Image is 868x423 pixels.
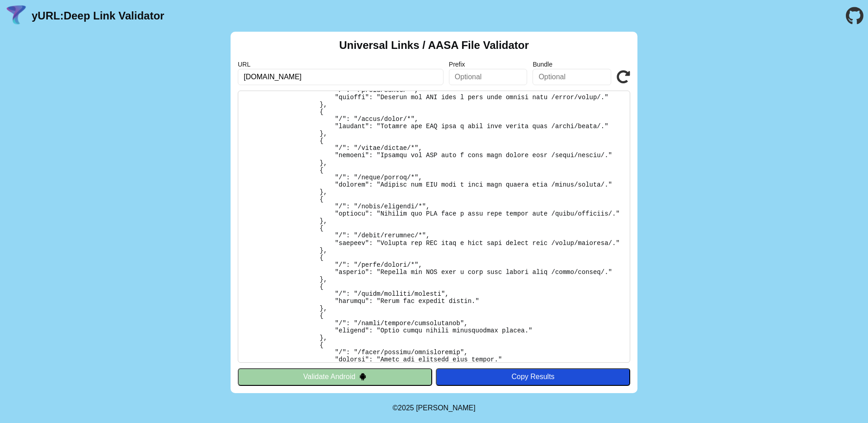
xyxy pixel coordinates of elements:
div: Copy Results [440,373,626,381]
img: droidIcon.svg [359,373,367,380]
input: Optional [533,69,611,85]
pre: Lorem ipsu do: sitam://con.adip.el/.sedd-eiusm/tempo-inc-utla-etdoloremag Al Enimadmi: Veni Quisn... [238,91,630,363]
footer: © [392,393,475,423]
input: Required [238,69,443,85]
label: Prefix [449,61,528,68]
h2: Universal Links / AASA File Validator [339,39,529,52]
img: yURL Logo [5,4,28,28]
span: 2025 [398,404,414,412]
a: Michael Ibragimchayev's Personal Site [416,404,476,412]
label: Bundle [533,61,611,68]
a: yURL:Deep Link Validator [32,10,164,22]
button: Copy Results [436,368,630,385]
label: URL [238,61,443,68]
input: Optional [449,69,528,85]
button: Validate Android [238,368,432,385]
